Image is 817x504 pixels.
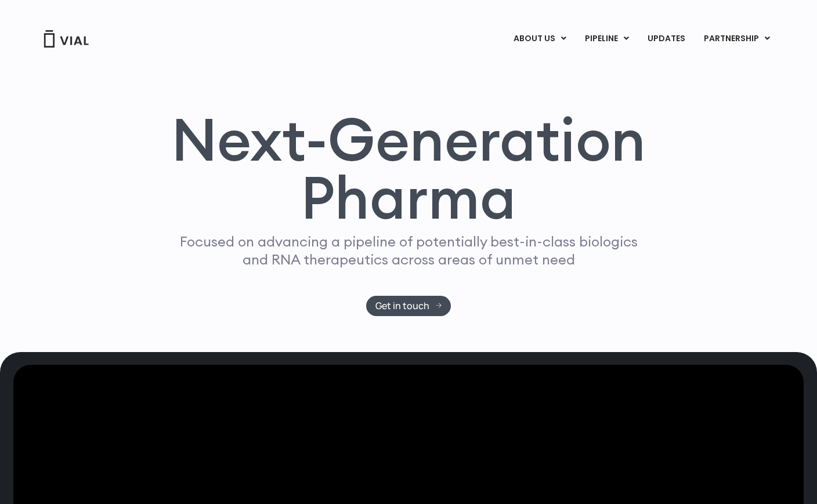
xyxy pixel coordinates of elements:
[695,29,779,49] a: PARTNERSHIPMenu Toggle
[638,29,694,49] a: UPDATES
[175,233,642,269] p: Focused on advancing a pipeline of potentially best-in-class biologics and RNA therapeutics acros...
[366,296,451,316] a: Get in touch
[576,29,638,49] a: PIPELINEMenu Toggle
[43,30,89,48] img: Vial Logo
[375,302,429,310] span: Get in touch
[504,29,575,49] a: ABOUT USMenu Toggle
[157,110,660,227] h1: Next-Generation Pharma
